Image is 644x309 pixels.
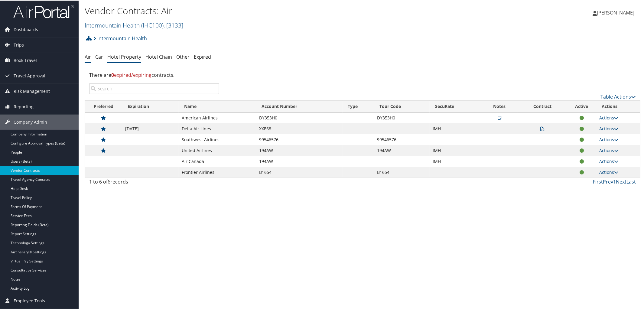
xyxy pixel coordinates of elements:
a: Air [85,53,91,60]
th: SecuRate: activate to sort column ascending [430,100,481,112]
a: Table Actions [600,93,636,99]
th: Active: activate to sort column ascending [567,100,596,112]
a: Next [616,178,626,184]
td: B1654 [256,166,343,177]
span: , [ 3133 ] [164,21,183,29]
a: 1 [613,178,616,184]
img: airportal-logo.png [13,4,74,18]
td: Delta Air Lines [179,123,256,134]
a: Intermountain Health [85,21,183,29]
td: 99546576 [374,134,430,145]
a: Prev [603,178,613,184]
div: There are contracts. [85,66,640,83]
td: B1654 [374,166,430,177]
span: Company Admin [14,114,47,129]
a: Last [626,178,636,184]
span: ( IHC100 ) [141,21,164,29]
a: Intermountain Health [93,32,147,44]
div: 1 to 6 of records [89,177,219,188]
span: [PERSON_NAME] [597,9,634,15]
td: IMH [430,155,481,166]
th: Expiration: activate to sort column ascending [122,100,179,112]
a: Expired [194,53,211,60]
td: 194AW [256,145,343,155]
td: Air Canada [179,155,256,166]
a: Hotel Chain [145,53,172,60]
span: Employee Tools [14,293,45,308]
th: Name: activate to sort column ascending [179,100,256,112]
th: Tour Code: activate to sort column ascending [374,100,430,112]
span: Travel Approval [14,68,45,83]
a: First [593,178,603,184]
td: IMH [430,123,481,134]
th: Type: activate to sort column ascending [343,100,374,112]
td: American Airlines [179,112,256,123]
th: Account Number: activate to sort column ascending [256,100,343,112]
td: [DATE] [122,123,179,134]
td: DY353H0 [256,112,343,123]
td: Frontier Airlines [179,166,256,177]
a: Other [176,53,190,60]
a: Actions [599,169,618,174]
h1: Vendor Contracts: Air [85,4,455,17]
span: Reporting [14,99,34,114]
td: 194AW [374,145,430,155]
a: Actions [599,136,618,142]
span: Dashboards [14,21,38,37]
a: Actions [599,125,618,131]
th: Notes: activate to sort column ascending [481,100,518,112]
th: Preferred: activate to sort column ascending [85,100,122,112]
td: United Airlines [179,145,256,155]
a: Actions [599,114,618,120]
span: Risk Management [14,83,50,98]
td: Southwest Airlines [179,134,256,145]
a: Hotel Property [107,53,141,60]
input: Search [89,83,219,93]
a: Actions [599,147,618,153]
span: expired/expiring [111,71,151,78]
span: 6 [108,178,110,184]
th: Actions [596,100,640,112]
td: XXE68 [256,123,343,134]
span: Book Travel [14,52,37,67]
td: DY353H0 [374,112,430,123]
a: Actions [599,158,618,164]
a: [PERSON_NAME] [593,3,640,21]
td: 194AW [256,155,343,166]
a: Car [95,53,103,60]
td: 99546576 [256,134,343,145]
th: Contract: activate to sort column ascending [518,100,567,112]
td: IMH [430,145,481,155]
strong: 0 [111,71,114,78]
span: Trips [14,37,24,52]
